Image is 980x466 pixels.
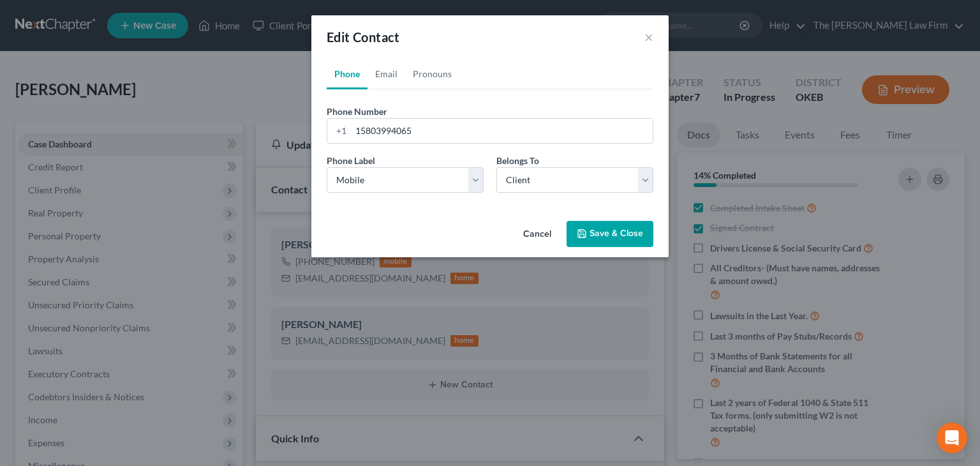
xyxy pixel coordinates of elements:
a: Email [367,59,405,89]
button: × [644,29,653,45]
button: Save & Close [567,221,653,248]
input: ###-###-#### [351,119,653,143]
div: +1 [327,119,351,143]
a: Pronouns [405,59,459,89]
button: Cancel [513,222,561,248]
span: Phone Number [327,106,387,117]
div: Open Intercom Messenger [937,423,967,453]
span: Edit Contact [327,29,400,45]
span: Belongs To [496,155,539,166]
span: Phone Label [327,155,375,166]
a: Phone [327,59,367,89]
